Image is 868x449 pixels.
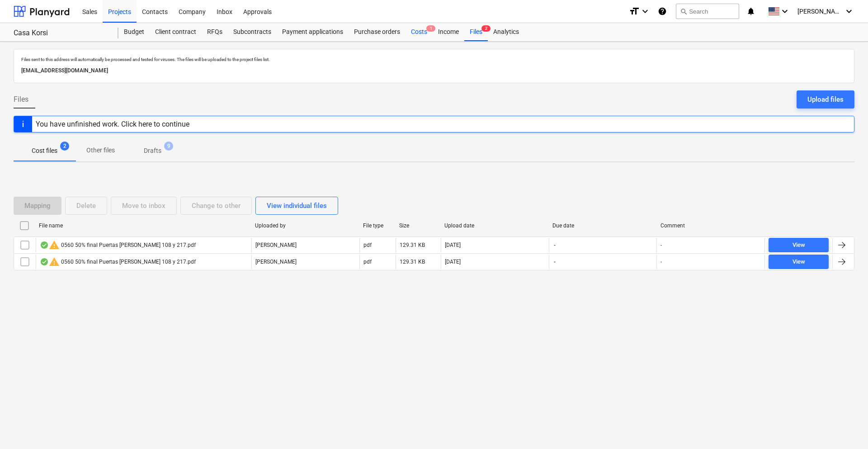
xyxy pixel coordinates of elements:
div: View individual files [267,200,327,212]
span: - [553,241,557,249]
span: 9 [164,142,173,151]
p: Drafts [144,146,161,156]
a: Payment applications [277,23,349,41]
div: pdf [363,242,372,248]
span: 1 [426,25,435,32]
i: Knowledge base [658,6,667,17]
div: Comment [660,222,761,229]
div: pdf [363,259,372,265]
span: - [553,258,557,266]
div: Due date [552,222,653,229]
i: keyboard_arrow_down [844,6,854,17]
span: Files [14,94,28,105]
div: OCR finished [40,258,49,265]
p: Cost files [32,146,57,156]
div: View [793,240,805,250]
div: You have unfinished work. Click here to continue [36,120,189,128]
div: Upload date [444,222,545,229]
p: Other files [86,146,115,155]
i: format_size [629,6,640,17]
p: [PERSON_NAME] [255,258,297,266]
a: Files2 [464,23,488,41]
div: Uploaded by [255,222,356,229]
button: View individual files [255,197,338,215]
a: Subcontracts [228,23,277,41]
a: Costs1 [406,23,433,41]
span: 2 [60,142,69,151]
a: Budget [118,23,150,41]
div: OCR finished [40,241,49,249]
div: Size [399,222,437,229]
p: Files sent to this address will automatically be processed and tested for viruses. The files will... [21,57,847,62]
a: Client contract [150,23,202,41]
div: Costs [406,23,433,41]
div: File name [39,222,248,229]
span: 2 [481,25,491,32]
span: search [680,8,687,15]
p: [PERSON_NAME] [255,241,297,249]
div: Casa Korsi [14,28,108,38]
div: [DATE] [445,259,461,265]
span: warning [49,256,60,267]
button: Upload files [797,90,854,109]
span: [PERSON_NAME] [797,8,843,15]
a: Purchase orders [349,23,406,41]
div: - [660,242,662,248]
i: keyboard_arrow_down [640,6,651,17]
a: RFQs [202,23,228,41]
div: Files [464,23,488,41]
div: Widget de chat [823,406,868,449]
button: Search [676,4,739,19]
span: warning [49,240,60,250]
button: View [769,255,829,269]
div: - [660,259,662,265]
i: notifications [746,6,755,17]
div: 129.31 KB [400,242,425,248]
div: 0560 50% final Puertas [PERSON_NAME] 108 y 217.pdf [40,256,196,267]
button: View [769,238,829,252]
a: Income [433,23,464,41]
div: 0560 50% final Puertas [PERSON_NAME] 108 y 217.pdf [40,240,196,250]
a: Analytics [488,23,524,41]
p: [EMAIL_ADDRESS][DOMAIN_NAME] [21,66,847,76]
div: View [793,257,805,267]
div: Upload files [807,94,844,105]
div: File type [363,222,392,229]
div: [DATE] [445,242,461,248]
i: keyboard_arrow_down [779,6,790,17]
iframe: Chat Widget [823,406,868,449]
div: 129.31 KB [400,259,425,265]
